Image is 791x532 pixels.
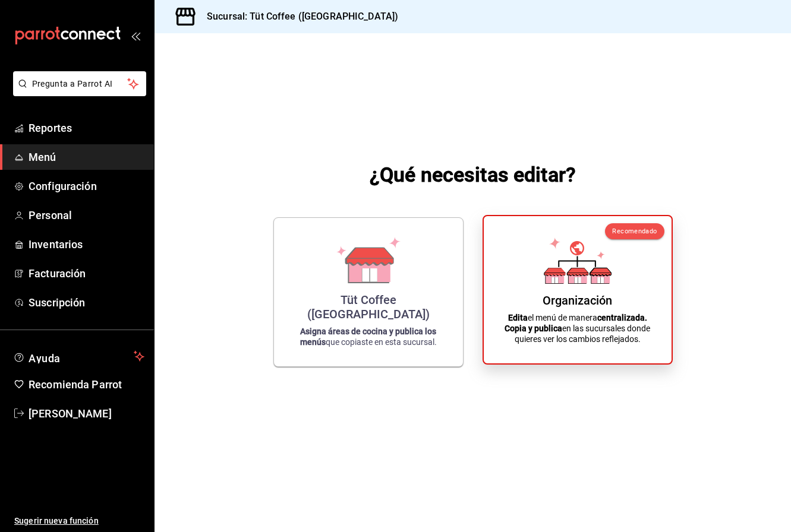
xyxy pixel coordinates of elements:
span: Ayuda [29,349,129,363]
a: Pregunta a Parrot AI [8,86,146,99]
span: Menú [29,149,144,165]
span: Recomienda Parrot [29,376,144,392]
span: Reportes [29,120,144,136]
h1: ¿Qué necesitas editar? [370,160,576,189]
button: open_drawer_menu [131,31,140,40]
span: [PERSON_NAME] [29,406,144,422]
div: Organización [543,293,612,308]
span: Inventarios [29,236,144,252]
span: Suscripción [29,294,144,311]
span: Sugerir nueva función [14,515,144,527]
button: Pregunta a Parrot AI [13,71,146,96]
strong: Edita [508,313,528,322]
h3: Sucursal: Tüt Coffee ([GEOGRAPHIC_DATA]) [197,9,398,24]
span: Facturación [29,265,144,281]
strong: Copia y publica [505,324,562,333]
strong: centralizada. [597,313,647,322]
strong: Asigna áreas de cocina y publica los menús [300,327,437,347]
span: Recomendado [612,227,657,235]
span: Configuración [29,178,144,194]
span: Personal [29,207,144,223]
p: el menú de manera en las sucursales donde quieres ver los cambios reflejados. [498,312,657,344]
p: que copiaste en esta sucursal. [288,326,449,347]
span: Pregunta a Parrot AI [32,78,128,90]
div: Tüt Coffee ([GEOGRAPHIC_DATA]) [288,293,449,321]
